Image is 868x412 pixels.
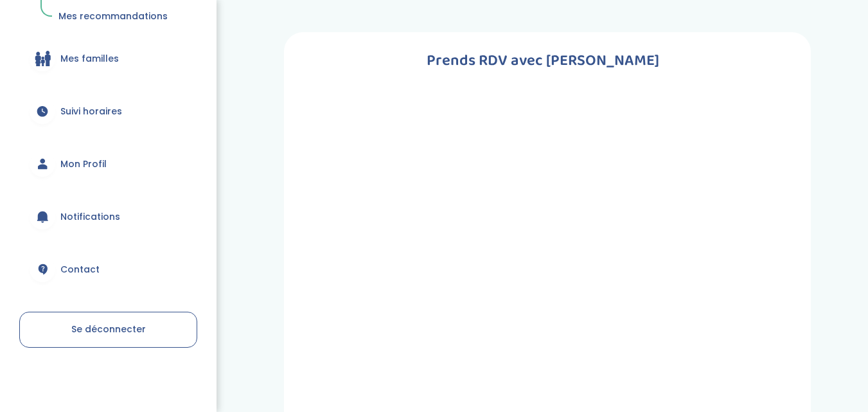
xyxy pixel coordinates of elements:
[19,35,197,82] a: Mes familles
[60,52,119,66] span: Mes familles
[58,10,168,22] span: Mes recommandations
[303,48,782,73] h1: Prends RDV avec [PERSON_NAME]
[60,157,107,171] span: Mon Profil
[60,105,122,118] span: Suivi horaires
[71,323,146,336] span: Se déconnecter
[19,246,197,292] a: Contact
[19,88,197,134] a: Suivi horaires
[19,193,197,240] a: Notifications
[19,141,197,187] a: Mon Profil
[60,210,120,224] span: Notifications
[19,312,197,348] a: Se déconnecter
[49,4,197,29] a: Mes recommandations
[60,263,100,276] span: Contact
